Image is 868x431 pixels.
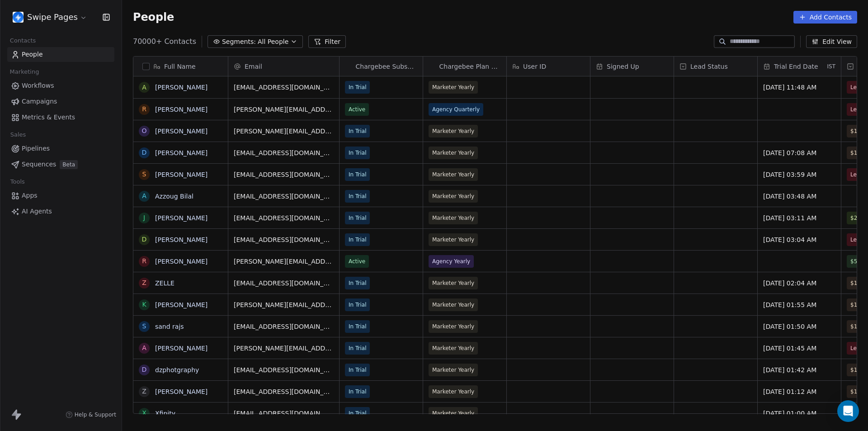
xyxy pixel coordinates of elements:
span: [EMAIL_ADDRESS][DOMAIN_NAME] [234,213,334,223]
a: [PERSON_NAME] [155,258,208,265]
span: Marketer Yearly [432,213,474,223]
div: Trial End DateIST [758,57,841,76]
span: Beta [60,160,78,169]
span: [DATE] 01:55 AM [763,300,835,309]
a: Help & Support [66,411,116,418]
img: Chargebee [429,14,436,119]
span: Marketer Yearly [432,127,474,136]
span: In Trial [349,387,366,396]
span: Agency Yearly [432,257,470,266]
div: Z [142,387,146,396]
img: Chargebee [345,14,352,119]
span: Marketer Yearly [432,279,474,288]
span: Active [349,105,365,114]
span: [DATE] 03:48 AM [763,192,835,201]
span: [EMAIL_ADDRESS][DOMAIN_NAME] [234,83,334,92]
span: [DATE] 01:00 AM [763,409,835,418]
span: [EMAIL_ADDRESS][DOMAIN_NAME] [234,170,334,179]
span: In Trial [349,83,366,92]
div: User ID [507,57,590,76]
button: Add Contacts [793,11,857,24]
span: Signed Up [607,62,639,71]
button: Edit View [806,35,857,48]
div: Signed Up [590,57,674,76]
span: Chargebee Subscription Status [356,62,417,71]
span: In Trial [349,148,366,157]
span: Swipe Pages [27,11,78,23]
span: Marketer Yearly [432,322,474,331]
div: R [142,104,146,114]
span: In Trial [349,344,366,353]
span: People [22,50,43,59]
a: [PERSON_NAME] [155,128,208,135]
span: [PERSON_NAME][EMAIL_ADDRESS][DOMAIN_NAME] [234,127,334,136]
div: J [143,213,145,223]
span: Marketer Yearly [432,235,474,244]
span: Pipelines [22,144,50,153]
span: [PERSON_NAME][EMAIL_ADDRESS][DOMAIN_NAME] [234,300,334,309]
a: [PERSON_NAME] [155,84,208,91]
span: AI Agents [22,207,52,216]
span: Marketer Yearly [432,387,474,396]
a: Xfinity [155,410,175,417]
span: In Trial [349,300,366,309]
span: [DATE] 07:08 AM [763,148,835,157]
a: Azzoug Bilal [155,193,193,200]
span: [DATE] 11:48 AM [763,83,835,92]
a: sand rajs [155,323,184,330]
div: Z [142,278,146,288]
a: AI Agents [7,204,114,219]
span: Sales [6,128,30,142]
span: [PERSON_NAME][EMAIL_ADDRESS][DOMAIN_NAME] [234,105,334,114]
span: Agency Quarterly [432,105,480,114]
span: Marketer Yearly [432,170,474,179]
div: Open Intercom Messenger [837,400,859,422]
span: [EMAIL_ADDRESS][DOMAIN_NAME] [234,148,334,157]
span: Tools [6,175,28,189]
a: SequencesBeta [7,157,114,172]
a: [PERSON_NAME] [155,171,208,178]
span: [EMAIL_ADDRESS][DOMAIN_NAME] [234,279,334,288]
a: [PERSON_NAME] [155,149,208,156]
div: s [142,322,146,331]
span: Marketer Yearly [432,344,474,353]
span: In Trial [349,127,366,136]
span: Full Name [164,62,196,71]
span: Active [349,257,365,266]
span: IST [827,63,835,70]
div: O [142,126,146,136]
span: Contacts [6,34,40,47]
button: Swipe Pages [11,9,89,25]
a: Workflows [7,78,114,93]
a: Metrics & Events [7,110,114,125]
div: ChargebeeChargebee Plan Name [423,57,506,76]
a: [PERSON_NAME] [155,301,208,308]
span: Workflows [22,81,54,90]
img: user_01J93QE9VH11XXZQZDP4TWZEES.jpg [13,12,24,23]
span: All People [258,37,288,47]
div: Lead Status [674,57,757,76]
span: In Trial [349,192,366,201]
span: Marketing [6,65,43,79]
div: grid [133,76,228,414]
div: ChargebeeChargebee Subscription Status [340,57,423,76]
div: A [142,191,146,201]
a: [PERSON_NAME] [155,214,208,222]
span: People [133,10,174,24]
span: Lead Status [690,62,728,71]
span: Apps [22,191,38,200]
span: In Trial [349,213,366,223]
span: [DATE] 01:45 AM [763,344,835,353]
div: A [142,83,146,92]
button: Filter [308,35,346,48]
a: ZELLE [155,279,175,287]
div: S [142,170,146,179]
span: In Trial [349,170,366,179]
div: A [142,343,146,353]
span: Help & Support [75,411,116,418]
span: Sequences [22,160,56,169]
span: [PERSON_NAME][EMAIL_ADDRESS][DOMAIN_NAME] [234,257,334,266]
a: dzphotgraphy [155,366,199,374]
div: Full Name [133,57,228,76]
span: In Trial [349,322,366,331]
